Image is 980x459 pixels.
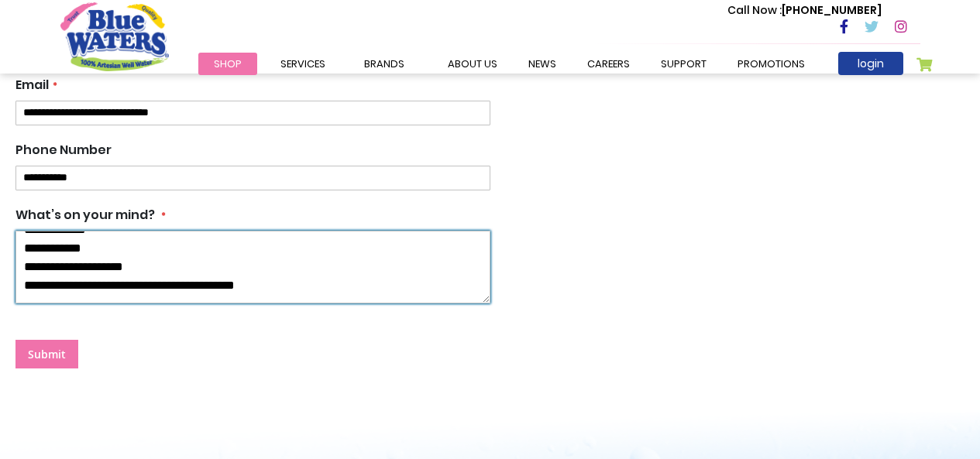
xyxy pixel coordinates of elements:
[364,57,404,71] span: Brands
[645,53,722,75] a: support
[15,206,155,224] span: What’s on your mind?
[15,76,49,94] span: Email
[15,141,112,159] span: Phone Number
[722,53,820,75] a: Promotions
[572,53,645,75] a: careers
[28,347,66,361] span: Submit
[280,57,325,71] span: Services
[838,52,903,75] a: login
[432,53,513,75] a: about us
[214,57,242,71] span: Shop
[727,2,782,18] span: Call Now :
[60,2,169,70] a: store logo
[513,53,572,75] a: News
[15,340,78,368] button: Submit
[727,2,882,19] p: [PHONE_NUMBER]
